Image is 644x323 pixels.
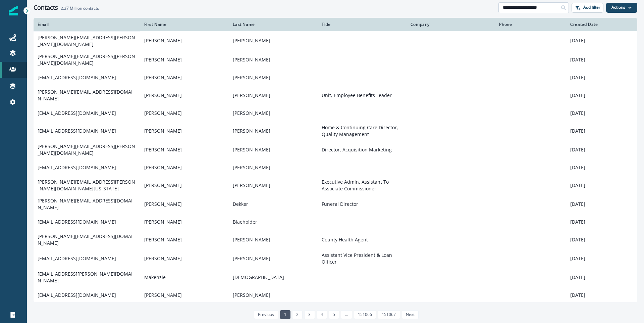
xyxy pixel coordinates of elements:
[140,122,229,140] td: [PERSON_NAME]
[322,179,402,192] p: Executive Admin. Assistant To Associate Commissioner
[140,105,229,122] td: [PERSON_NAME]
[140,159,229,176] td: [PERSON_NAME]
[34,268,140,287] td: [EMAIL_ADDRESS][PERSON_NAME][DOMAIN_NAME]
[229,140,318,159] td: [PERSON_NAME]
[233,22,314,27] div: Last Name
[34,249,637,268] a: [EMAIL_ADDRESS][DOMAIN_NAME][PERSON_NAME][PERSON_NAME]Assistant Vice President & Loan Officer[DATE]
[140,140,229,159] td: [PERSON_NAME]
[341,310,352,319] a: Jump forward
[572,3,603,13] button: Add filter
[34,176,637,195] a: [PERSON_NAME][EMAIL_ADDRESS][PERSON_NAME][DOMAIN_NAME][US_STATE][PERSON_NAME][PERSON_NAME]Executi...
[280,310,290,319] a: Page 1 is your current page
[34,69,637,86] a: [EMAIL_ADDRESS][DOMAIN_NAME][PERSON_NAME][PERSON_NAME][DATE]
[34,195,140,214] td: [PERSON_NAME][EMAIL_ADDRESS][DOMAIN_NAME]
[34,50,637,69] a: [PERSON_NAME][EMAIL_ADDRESS][PERSON_NAME][DOMAIN_NAME][PERSON_NAME][PERSON_NAME][DATE]
[229,249,318,268] td: [PERSON_NAME]
[229,105,318,122] td: [PERSON_NAME]
[570,182,633,189] p: [DATE]
[34,230,637,249] a: [PERSON_NAME][EMAIL_ADDRESS][DOMAIN_NAME][PERSON_NAME][PERSON_NAME]County Health Agent[DATE]
[229,50,318,69] td: [PERSON_NAME]
[570,219,633,225] p: [DATE]
[322,92,402,99] p: Unit, Employee Benefits Leader
[229,268,318,287] td: [DEMOGRAPHIC_DATA]
[570,37,633,44] p: [DATE]
[34,268,637,287] a: [EMAIL_ADDRESS][PERSON_NAME][DOMAIN_NAME]Makenzie[DEMOGRAPHIC_DATA][DATE]
[34,159,140,176] td: [EMAIL_ADDRESS][DOMAIN_NAME]
[34,105,637,122] a: [EMAIL_ADDRESS][DOMAIN_NAME][PERSON_NAME][PERSON_NAME][DATE]
[34,4,58,11] h1: Contacts
[583,5,600,10] p: Add filter
[292,310,303,319] a: Page 2
[144,22,225,27] div: First Name
[34,69,140,86] td: [EMAIL_ADDRESS][DOMAIN_NAME]
[570,128,633,134] p: [DATE]
[304,310,315,319] a: Page 3
[322,22,402,27] div: Title
[229,176,318,195] td: [PERSON_NAME]
[229,230,318,249] td: [PERSON_NAME]
[570,236,633,243] p: [DATE]
[378,310,400,319] a: Page 151067
[229,195,318,214] td: Dekker
[229,287,318,304] td: [PERSON_NAME]
[34,176,140,195] td: [PERSON_NAME][EMAIL_ADDRESS][PERSON_NAME][DOMAIN_NAME][US_STATE]
[140,50,229,69] td: [PERSON_NAME]
[570,164,633,171] p: [DATE]
[229,159,318,176] td: [PERSON_NAME]
[140,230,229,249] td: [PERSON_NAME]
[34,86,140,105] td: [PERSON_NAME][EMAIL_ADDRESS][DOMAIN_NAME]
[570,74,633,81] p: [DATE]
[34,31,637,50] a: [PERSON_NAME][EMAIL_ADDRESS][PERSON_NAME][DOMAIN_NAME][PERSON_NAME][PERSON_NAME][DATE]
[322,236,402,243] p: County Health Agent
[34,195,637,214] a: [PERSON_NAME][EMAIL_ADDRESS][DOMAIN_NAME][PERSON_NAME]DekkerFuneral Director[DATE]
[140,69,229,86] td: [PERSON_NAME]
[229,214,318,230] td: Blaeholder
[140,176,229,195] td: [PERSON_NAME]
[322,252,402,265] p: Assistant Vice President & Loan Officer
[329,310,339,319] a: Page 5
[402,310,419,319] a: Next page
[34,214,140,230] td: [EMAIL_ADDRESS][DOMAIN_NAME]
[34,140,140,159] td: [PERSON_NAME][EMAIL_ADDRESS][PERSON_NAME][DOMAIN_NAME]
[570,92,633,99] p: [DATE]
[140,249,229,268] td: [PERSON_NAME]
[34,31,140,50] td: [PERSON_NAME][EMAIL_ADDRESS][PERSON_NAME][DOMAIN_NAME]
[34,140,637,159] a: [PERSON_NAME][EMAIL_ADDRESS][PERSON_NAME][DOMAIN_NAME][PERSON_NAME][PERSON_NAME]Director, Acquisi...
[317,310,327,319] a: Page 4
[61,5,82,11] span: 2.27 Million
[34,287,140,304] td: [EMAIL_ADDRESS][DOMAIN_NAME]
[61,6,99,11] h2: contacts
[354,310,376,319] a: Page 151066
[499,22,562,27] div: Phone
[252,310,419,319] ul: Pagination
[140,86,229,105] td: [PERSON_NAME]
[9,6,18,15] img: Inflection
[570,110,633,117] p: [DATE]
[34,86,637,105] a: [PERSON_NAME][EMAIL_ADDRESS][DOMAIN_NAME][PERSON_NAME][PERSON_NAME]Unit, Employee Benefits Leader...
[34,122,140,140] td: [EMAIL_ADDRESS][DOMAIN_NAME]
[411,22,491,27] div: Company
[34,287,637,304] a: [EMAIL_ADDRESS][DOMAIN_NAME][PERSON_NAME][PERSON_NAME][DATE]
[34,50,140,69] td: [PERSON_NAME][EMAIL_ADDRESS][PERSON_NAME][DOMAIN_NAME]
[140,195,229,214] td: [PERSON_NAME]
[229,69,318,86] td: [PERSON_NAME]
[34,214,637,230] a: [EMAIL_ADDRESS][DOMAIN_NAME][PERSON_NAME]Blaeholder[DATE]
[140,31,229,50] td: [PERSON_NAME]
[229,86,318,105] td: [PERSON_NAME]
[570,56,633,63] p: [DATE]
[140,287,229,304] td: [PERSON_NAME]
[322,124,402,138] p: Home & Continuing Care Director, Quality Management
[140,214,229,230] td: [PERSON_NAME]
[570,201,633,207] p: [DATE]
[570,274,633,281] p: [DATE]
[38,22,136,27] div: Email
[570,292,633,298] p: [DATE]
[229,31,318,50] td: [PERSON_NAME]
[322,146,402,153] p: Director, Acquisition Marketing
[229,122,318,140] td: [PERSON_NAME]
[34,159,637,176] a: [EMAIL_ADDRESS][DOMAIN_NAME][PERSON_NAME][PERSON_NAME][DATE]
[34,249,140,268] td: [EMAIL_ADDRESS][DOMAIN_NAME]
[570,255,633,262] p: [DATE]
[140,268,229,287] td: Makenzie
[606,3,637,13] button: Actions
